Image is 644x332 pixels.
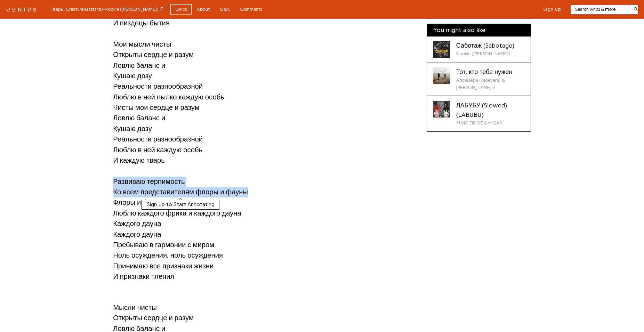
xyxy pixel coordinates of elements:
[433,101,450,118] div: Cover art for ЛАБУБУ (Slowed) (LABUBU) by YUNG FIMOZ & MIGAS
[456,77,524,91] div: АлоэВера (AloeVera) & [PERSON_NAME]-2
[50,6,163,13] div: Тварь (Creature/Bastard) - Nookie ([PERSON_NAME])
[142,200,219,210] button: Sign Up to Start Annotating
[427,63,531,96] a: Cover art for Тот, кто тебе нужен by АлоэВера (AloeVera) & Shura Би-2Тот, кто тебе нуженАлоэВера ...
[433,67,450,84] div: Cover art for Тот, кто тебе нужен by АлоэВера (AloeVera) & Shura Би-2
[235,4,267,15] a: Comments
[571,6,629,13] input: Search lyrics & more
[456,50,514,57] div: Nookie ([PERSON_NAME])
[456,67,524,77] div: Тот, кто тебе нужен
[427,37,531,63] a: Cover art for Саботаж (Sabotage) by Nookie (Daria Stavrovich)Саботаж (Sabotage)Nookie ([PERSON_NA...
[456,120,524,127] div: YUNG FIMOZ & MIGAS
[456,41,514,50] div: Саботаж (Sabotage)
[433,41,450,58] div: Cover art for Саботаж (Sabotage) by Nookie (Daria Stavrovich)
[456,101,524,120] div: ЛАБУБУ (Slowed) (LABUBU)
[427,96,531,131] a: Cover art for ЛАБУБУ (Slowed) (LABUBU) by YUNG FIMOZ & MIGASЛАБУБУ (Slowed) (LABUBU)YUNG FIMOZ & ...
[192,4,215,15] a: About
[543,6,561,13] button: Sign Up
[427,24,531,37] div: You might also like
[170,4,192,15] a: Lyrics
[215,4,235,15] a: Q&A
